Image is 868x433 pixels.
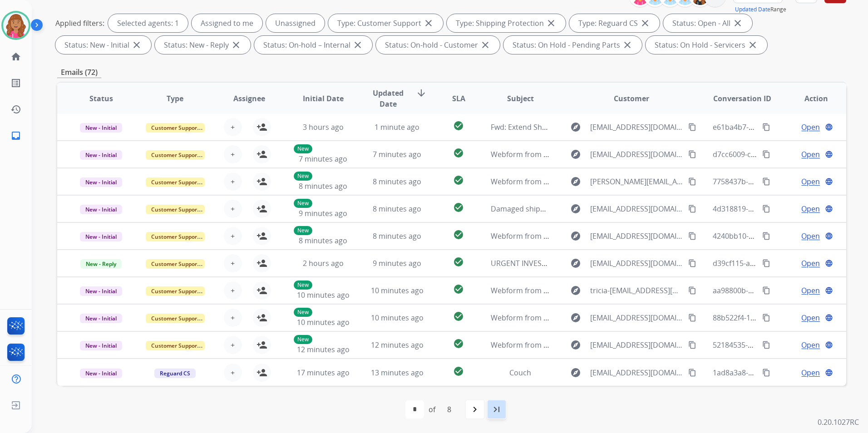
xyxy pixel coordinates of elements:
[80,232,122,241] span: New - Initial
[801,367,820,378] span: Open
[303,122,344,132] span: 3 hours ago
[570,258,581,269] mat-icon: explore
[713,313,852,323] span: 88b522f4-13d9-489c-9bc5-2a8d1c974b2b
[231,176,235,187] span: +
[491,231,696,241] span: Webform from [EMAIL_ADDRESS][DOMAIN_NAME] on [DATE]
[818,417,859,428] p: 0.20.1027RC
[570,122,581,133] mat-icon: explore
[373,204,421,214] span: 8 minutes ago
[590,367,683,378] span: [EMAIL_ADDRESS][DOMAIN_NAME]
[146,286,205,296] span: Customer Support
[447,14,566,32] div: Type: Shipping Protection
[256,258,267,269] mat-icon: person_add
[294,280,312,290] p: New
[503,36,642,54] div: Status: On Hold - Pending Parts
[231,285,235,296] span: +
[231,367,235,378] span: +
[590,258,683,269] span: [EMAIL_ADDRESS][DOMAIN_NAME]
[452,93,465,104] span: SLA
[10,78,21,89] mat-icon: list_alt
[762,259,770,267] mat-icon: content_copy
[231,39,242,50] mat-icon: close
[735,6,770,13] button: Updated Date
[570,312,581,323] mat-icon: explore
[224,309,242,327] button: +
[256,149,267,160] mat-icon: person_add
[297,368,350,378] span: 17 minutes ago
[453,148,464,158] mat-icon: check_circle
[570,285,581,296] mat-icon: explore
[713,93,771,104] span: Conversation ID
[825,232,833,240] mat-icon: language
[154,369,196,378] span: Reguard CS
[224,281,242,300] button: +
[256,312,267,323] mat-icon: person_add
[224,145,242,163] button: +
[297,290,350,300] span: 10 minutes ago
[55,36,151,54] div: Status: New - Initial
[423,18,434,29] mat-icon: close
[146,259,205,269] span: Customer Support
[416,88,427,98] mat-icon: arrow_downward
[80,369,122,378] span: New - Initial
[825,286,833,295] mat-icon: language
[713,231,848,241] span: 4240bb10-a57c-40f9-a6a0-f92b091fcb31
[569,14,660,32] div: Type: Reguard CS
[762,177,770,186] mat-icon: content_copy
[294,308,312,317] p: New
[688,314,696,322] mat-icon: content_copy
[491,149,696,159] span: Webform from [EMAIL_ADDRESS][DOMAIN_NAME] on [DATE]
[10,51,21,62] mat-icon: home
[80,314,122,323] span: New - Initial
[491,204,558,214] span: Damaged shipment
[146,314,205,323] span: Customer Support
[10,130,21,141] mat-icon: inbox
[453,311,464,322] mat-icon: check_circle
[762,341,770,349] mat-icon: content_copy
[825,341,833,349] mat-icon: language
[299,236,347,246] span: 8 minutes ago
[266,14,325,32] div: Unassigned
[453,202,464,213] mat-icon: check_circle
[294,199,312,208] p: New
[801,203,820,214] span: Open
[713,204,847,214] span: 4d318819-fff3-4e14-98ac-ce313e9708e5
[801,122,820,133] span: Open
[825,123,833,131] mat-icon: language
[294,144,312,153] p: New
[299,208,347,218] span: 9 minutes ago
[373,149,421,159] span: 7 minutes ago
[491,177,753,187] span: Webform from [PERSON_NAME][EMAIL_ADDRESS][DOMAIN_NAME] on [DATE]
[590,340,683,350] span: [EMAIL_ADDRESS][DOMAIN_NAME]
[801,149,820,160] span: Open
[825,259,833,267] mat-icon: language
[491,122,649,132] span: Fwd: Extend Shipping Protection Confirmation
[373,231,421,241] span: 8 minutes ago
[231,149,235,160] span: +
[801,312,820,323] span: Open
[256,203,267,214] mat-icon: person_add
[352,39,363,50] mat-icon: close
[570,340,581,350] mat-icon: explore
[80,259,122,269] span: New - Reply
[80,150,122,160] span: New - Initial
[713,122,851,132] span: e61ba4b7-ed81-48af-81bc-f738d7caed5b
[256,176,267,187] mat-icon: person_add
[231,231,235,241] span: +
[303,93,344,104] span: Initial Date
[453,256,464,267] mat-icon: check_circle
[762,314,770,322] mat-icon: content_copy
[688,150,696,158] mat-icon: content_copy
[688,369,696,377] mat-icon: content_copy
[231,340,235,350] span: +
[570,176,581,187] mat-icon: explore
[224,227,242,245] button: +
[256,122,267,133] mat-icon: person_add
[10,104,21,115] mat-icon: history
[713,368,851,378] span: 1ad8a3a8-9ab5-454c-93fc-0e6032ae0cd7
[224,200,242,218] button: +
[440,400,459,418] div: 8
[368,88,409,109] span: Updated Date
[825,150,833,158] mat-icon: language
[231,122,235,133] span: +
